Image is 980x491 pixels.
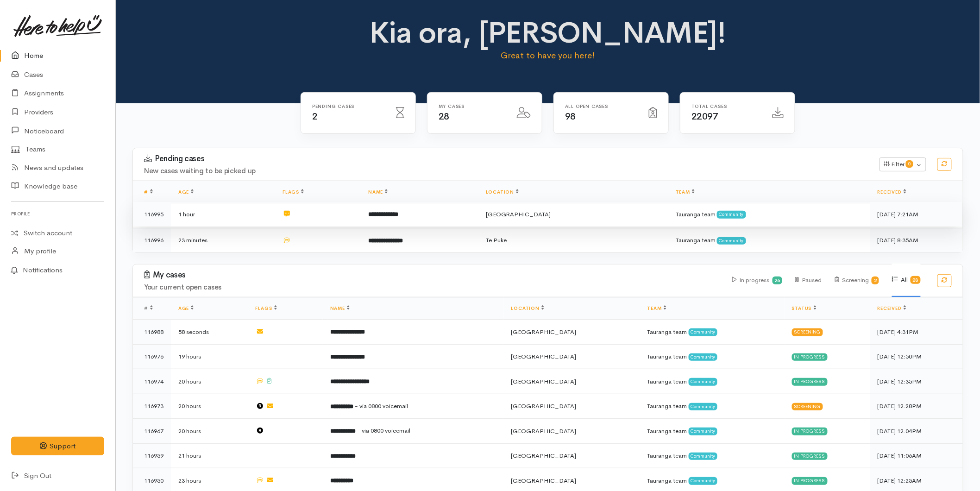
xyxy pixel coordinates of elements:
a: Received [878,189,906,195]
h4: New cases waiting to be picked up [144,167,868,175]
a: Name [330,305,350,311]
div: All [892,264,921,297]
span: 98 [565,111,576,122]
a: Team [647,305,666,311]
span: Community [717,237,746,245]
span: [GEOGRAPHIC_DATA] [511,402,577,410]
td: [DATE] 8:35AM [870,228,963,252]
td: [DATE] 11:06AM [870,443,963,468]
span: Community [689,453,718,460]
a: Location [511,305,544,311]
a: Age [178,189,194,195]
td: 116959 [133,443,171,468]
td: [DATE] 7:21AM [870,202,963,227]
h3: My cases [144,271,721,280]
span: [GEOGRAPHIC_DATA] [511,328,577,336]
div: In progress [792,477,828,485]
td: 116988 [133,320,171,345]
h4: Your current open cases [144,283,721,291]
td: 20 hours [171,369,248,394]
h1: Kia ora, [PERSON_NAME]! [343,17,753,49]
p: Great to have you here! [343,49,753,62]
td: Tauranga team [640,344,785,369]
td: [DATE] 12:35PM [870,369,963,394]
div: In progress [792,353,828,361]
span: [GEOGRAPHIC_DATA] [486,210,551,218]
span: [GEOGRAPHIC_DATA] [511,427,577,435]
span: [GEOGRAPHIC_DATA] [511,353,577,360]
td: [DATE] 12:28PM [870,394,963,419]
h6: My cases [439,104,506,109]
td: 116973 [133,394,171,419]
div: In progress [792,453,828,460]
td: 116967 [133,419,171,444]
div: In progress [792,428,828,435]
h3: Pending cases [144,154,868,164]
a: # [144,189,153,195]
span: - via 0800 voicemail [357,427,410,434]
td: 58 seconds [171,320,248,345]
td: [DATE] 4:31PM [870,320,963,345]
td: 21 hours [171,443,248,468]
span: # [144,305,153,311]
div: Paused [795,264,822,297]
td: 20 hours [171,419,248,444]
span: Te Puke [486,236,507,244]
span: [GEOGRAPHIC_DATA] [511,378,577,385]
div: Screening [835,264,879,297]
span: - via 0800 voicemail [355,402,408,410]
td: 116974 [133,369,171,394]
td: 19 hours [171,344,248,369]
td: 20 hours [171,394,248,419]
a: Name [368,189,388,195]
span: 0 [906,160,913,168]
div: In progress [732,264,783,297]
a: Received [878,305,906,311]
h6: Profile [11,208,104,220]
a: Location [486,189,519,195]
span: 22097 [691,111,718,122]
div: Screening [792,328,823,336]
span: Community [689,353,718,361]
span: Community [689,328,718,336]
b: 2 [874,277,877,283]
a: Flags [283,189,304,195]
div: Screening [792,403,823,410]
td: [DATE] 12:50PM [870,344,963,369]
span: Community [689,477,718,485]
td: Tauranga team [640,369,785,394]
td: 23 minutes [171,228,275,252]
h6: Total cases [691,104,761,109]
td: Tauranga team [640,394,785,419]
a: Flags [256,305,277,311]
span: [GEOGRAPHIC_DATA] [511,452,577,460]
td: Tauranga team [640,320,785,345]
h6: All Open cases [565,104,638,109]
span: Community [689,403,718,410]
td: Tauranga team [640,419,785,444]
b: 28 [913,277,918,283]
h6: Pending cases [312,104,385,109]
td: 1 hour [171,202,275,227]
td: 116996 [133,228,171,252]
span: Community [689,428,718,435]
td: 116995 [133,202,171,227]
a: Age [178,305,194,311]
td: Tauranga team [640,443,785,468]
span: Community [717,211,746,218]
button: Filter0 [879,157,926,171]
td: Tauranga team [668,228,870,252]
a: Team [676,189,695,195]
span: [GEOGRAPHIC_DATA] [511,477,577,485]
td: [DATE] 12:04PM [870,419,963,444]
div: In progress [792,378,828,385]
span: Community [689,378,718,385]
span: 2 [312,111,318,122]
button: Support [11,437,104,456]
b: 26 [774,277,780,283]
td: Tauranga team [668,202,870,227]
td: 116976 [133,344,171,369]
a: Status [792,305,817,311]
span: 28 [439,111,449,122]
